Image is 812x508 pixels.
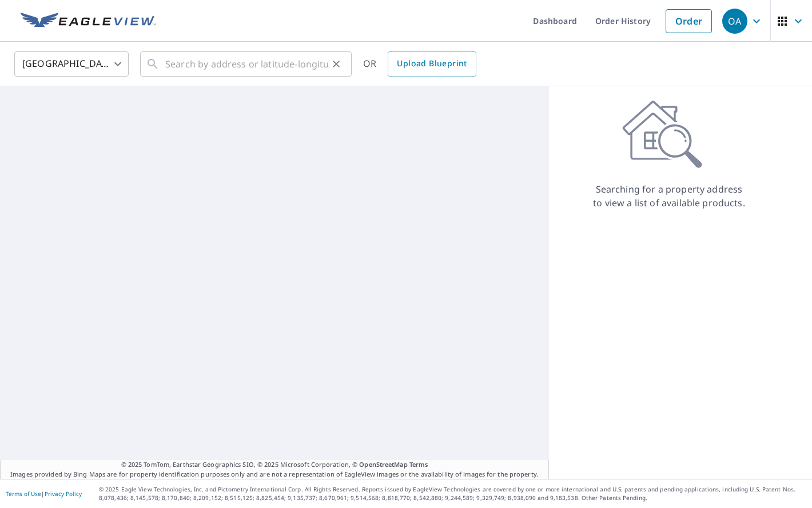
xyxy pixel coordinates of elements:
[592,182,746,210] p: Searching for a property address to view a list of available products.
[6,490,82,497] p: |
[328,56,344,72] button: Clear
[45,490,82,498] a: Privacy Policy
[6,490,41,498] a: Terms of Use
[388,51,476,77] a: Upload Blueprint
[14,48,129,80] div: [GEOGRAPHIC_DATA]
[666,9,712,33] a: Order
[359,460,407,469] a: OpenStreetMap
[409,460,428,469] a: Terms
[21,13,156,30] img: EV Logo
[722,9,747,34] div: OA
[121,460,428,470] span: © 2025 TomTom, Earthstar Geographics SIO, © 2025 Microsoft Corporation, ©
[99,485,806,502] p: © 2025 Eagle View Technologies, Inc. and Pictometry International Corp. All Rights Reserved. Repo...
[363,51,476,77] div: OR
[397,57,467,71] span: Upload Blueprint
[165,48,328,80] input: Search by address or latitude-longitude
